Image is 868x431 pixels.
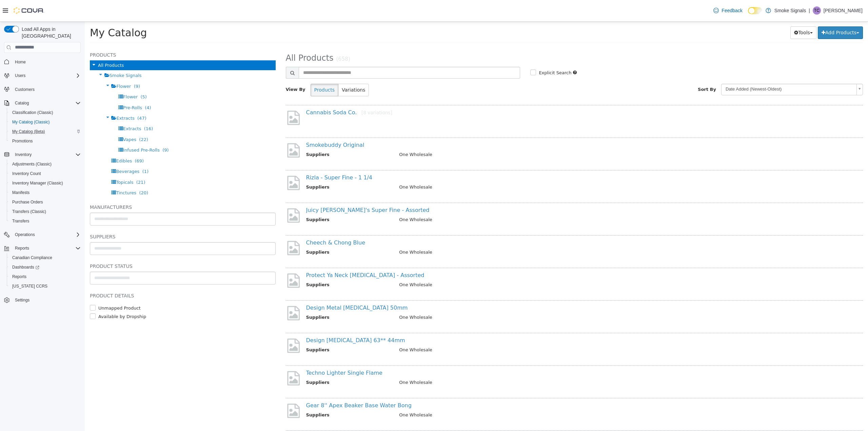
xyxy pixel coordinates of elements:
[1,84,83,94] button: Customers
[9,109,81,117] span: Classification (Classic)
[711,4,745,17] a: Feedback
[53,94,62,99] span: (47)
[9,179,81,187] span: Inventory Manager (Classic)
[32,94,50,99] span: Extracts
[201,65,221,70] span: View By
[9,109,56,117] a: Classification (Classic)
[5,240,191,249] h5: Product Status
[1,57,83,67] button: Home
[12,99,32,107] button: Catalog
[637,62,769,73] span: Date Added (Newest-Oldest)
[201,153,216,170] img: missing-image.png
[12,296,81,304] span: Settings
[221,153,288,159] a: Rizla - Super Fine - 1 1/4
[7,136,83,146] button: Promotions
[12,190,29,195] span: Manifests
[12,255,52,260] span: Canadian Compliance
[251,34,265,40] small: (658)
[38,126,75,131] span: Infused Pre-Rolls
[309,260,749,268] td: One Wholesale
[15,297,29,303] span: Settings
[12,231,38,239] button: Operations
[12,171,41,176] span: Inventory Count
[7,117,83,127] button: My Catalog (Classic)
[5,29,191,37] h5: Products
[201,185,216,202] img: missing-image.png
[12,292,61,298] label: Available by Dropship
[309,130,749,138] td: One Wholesale
[221,260,310,268] th: Suppliers
[9,208,49,216] a: Transfers (Classic)
[7,169,83,178] button: Inventory Count
[277,88,308,94] small: [8 variations]
[9,160,54,168] a: Adjustments (Classic)
[613,65,631,70] span: Sort By
[221,120,280,126] a: Smokebuddy Original
[5,211,191,219] h5: Suppliers
[7,108,83,117] button: Classification (Classic)
[5,181,191,190] h5: Manufacturers
[9,198,46,206] a: Purchase Orders
[7,127,83,136] button: My Catalog (Beta)
[15,232,35,237] span: Operations
[814,6,820,15] span: TC
[12,283,47,289] span: [US_STATE] CCRS
[221,390,310,398] th: Suppliers
[9,137,81,145] span: Promotions
[12,151,34,159] button: Inventory
[221,227,310,236] th: Suppliers
[49,62,55,67] span: (9)
[221,130,310,138] th: Suppliers
[1,295,83,305] button: Settings
[9,189,32,197] a: Manifests
[9,217,81,225] span: Transfers
[1,98,83,108] button: Catalog
[221,348,298,354] a: Techno Lighter Single Flame
[12,218,29,224] span: Transfers
[9,128,81,136] span: My Catalog (Beta)
[12,283,56,290] label: Unmapped Product
[7,262,83,272] a: Dashboards
[7,207,83,216] button: Transfers (Classic)
[221,87,308,94] a: Cannabis Soda Co.[8 variations]
[201,218,216,235] img: missing-image.png
[309,162,749,171] td: One Wholesale
[1,243,83,253] button: Reports
[12,151,81,159] span: Inventory
[31,137,47,142] span: Edibles
[253,62,284,75] button: Variations
[221,325,310,333] th: Suppliers
[9,118,81,126] span: My Catalog (Classic)
[9,254,81,262] span: Canadian Compliance
[58,147,64,152] span: (1)
[722,7,742,14] span: Feedback
[14,7,44,14] img: Cova
[9,263,42,271] a: Dashboards
[32,62,46,67] span: Flower
[38,104,56,110] span: Extracts
[309,357,749,366] td: One Wholesale
[9,189,81,197] span: Manifests
[1,150,83,159] button: Inventory
[7,159,83,169] button: Adjustments (Classic)
[309,195,749,203] td: One Wholesale
[309,325,749,333] td: One Wholesale
[31,158,48,163] span: Topicals
[15,87,35,92] span: Customers
[15,59,26,65] span: Home
[15,100,29,106] span: Catalog
[706,5,732,17] button: Tools
[12,85,37,94] a: Customers
[636,62,778,74] a: Date Added (Newest-Oldest)
[201,381,216,397] img: missing-image.png
[54,115,63,120] span: (22)
[221,195,310,203] th: Suppliers
[813,6,821,15] div: Tory Chickite
[9,128,48,136] a: My Catalog (Beta)
[824,6,863,15] p: [PERSON_NAME]
[12,265,39,270] span: Dashboards
[9,282,50,290] a: [US_STATE] CCRS
[7,188,83,197] button: Manifests
[9,273,81,281] span: Reports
